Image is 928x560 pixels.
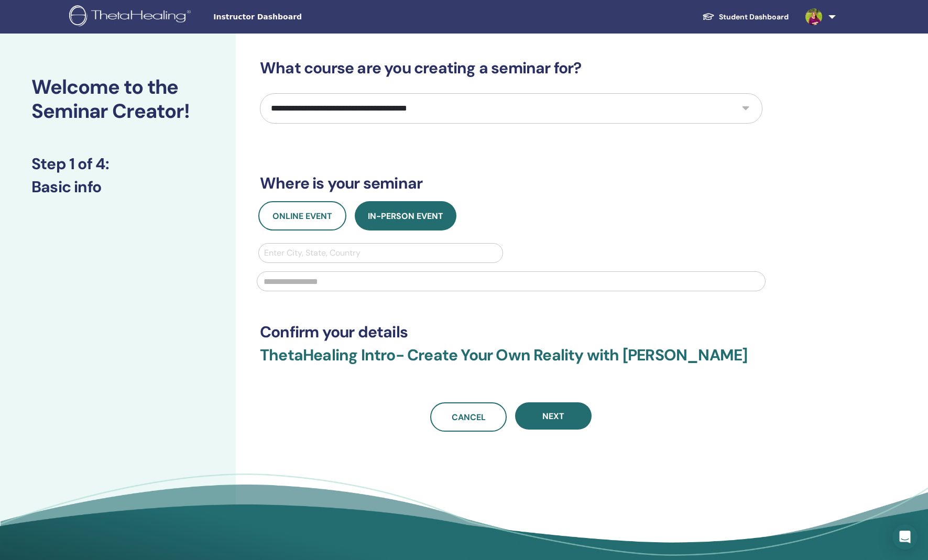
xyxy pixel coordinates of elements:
h3: Step 1 of 4 : [31,155,204,173]
h3: What course are you creating a seminar for? [260,59,762,78]
h3: Confirm your details [260,323,762,342]
span: Next [542,411,564,422]
h3: Basic info [31,178,204,196]
h3: Where is your seminar [260,174,762,193]
span: Online Event [272,211,332,222]
h3: ThetaHealing Intro- Create Your Own Reality with [PERSON_NAME] [260,346,762,377]
span: In-Person Event [368,211,443,222]
button: Online Event [258,201,346,230]
img: default.jpg [805,8,822,25]
a: Student Dashboard [694,7,797,27]
a: Cancel [430,402,507,432]
img: logo.png [69,5,194,29]
img: graduation-cap-white.svg [702,12,715,21]
button: In-Person Event [355,201,456,230]
span: Instructor Dashboard [213,12,370,23]
span: Cancel [452,412,486,423]
div: Open Intercom Messenger [892,524,918,550]
button: Next [515,402,592,430]
h2: Welcome to the Seminar Creator! [31,75,204,123]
